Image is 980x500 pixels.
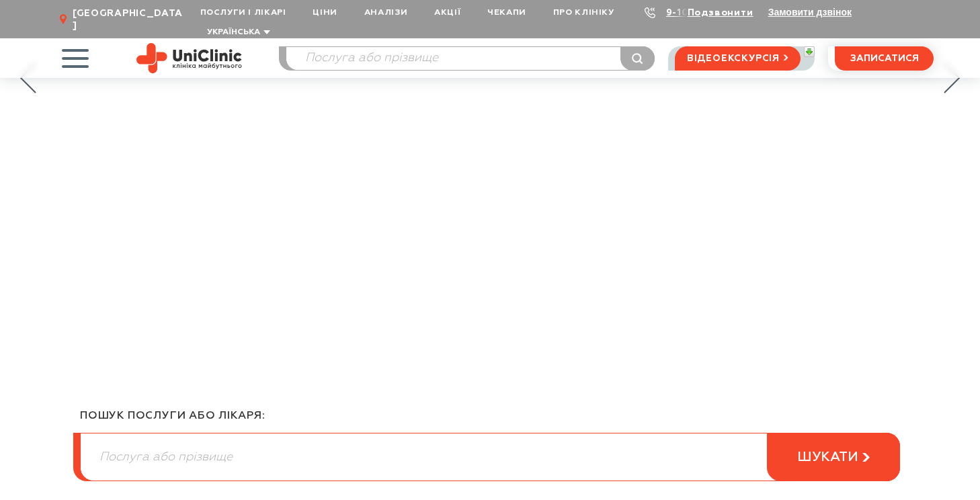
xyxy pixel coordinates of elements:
span: шукати [797,449,858,466]
span: [GEOGRAPHIC_DATA] [73,7,187,32]
a: відеоекскурсія [675,46,801,71]
span: записатися [850,54,919,63]
button: записатися [835,46,934,71]
img: Uniclinic [136,43,242,73]
a: 9-103 [666,8,696,17]
a: Получи прямую ссылку [804,46,815,57]
button: Українська [204,28,270,38]
div: пошук послуги або лікаря: [80,409,900,433]
input: Послуга або прізвище [81,433,899,481]
span: відеоекскурсія [687,47,780,70]
button: Замовити дзвінок [768,7,852,17]
span: Українська [207,28,260,36]
input: Послуга або прізвище [286,47,654,70]
button: шукати [767,433,900,481]
a: Подзвонити [688,8,753,17]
